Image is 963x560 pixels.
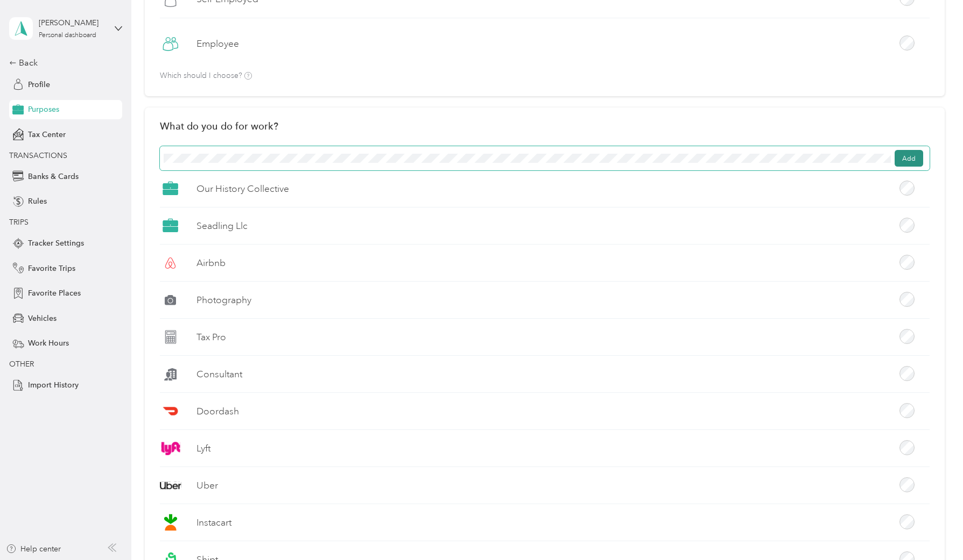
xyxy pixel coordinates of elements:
[28,288,81,299] span: Favorite Places
[28,129,66,140] span: Tax Center
[160,72,252,80] p: Which should I choose?
[196,293,251,307] label: Photography
[28,263,75,274] span: Favorite Trips
[9,218,29,227] span: TRIPS
[28,313,57,324] span: Vehicles
[28,338,69,349] span: Work Hours
[196,256,226,270] label: Airbnb
[39,32,96,39] div: Personal dashboard
[895,150,923,167] button: Add
[196,37,239,51] label: Employee
[196,516,231,529] label: Instacart
[160,120,278,132] h2: What do you do for work?
[28,104,59,115] span: Purposes
[28,79,50,90] span: Profile
[196,442,210,455] label: Lyft
[28,379,79,391] span: Import History
[196,182,289,196] label: Our History Collective
[28,238,84,249] span: Tracker Settings
[9,360,34,369] span: OTHER
[9,151,67,160] span: TRANSACTIONS
[39,17,106,28] div: [PERSON_NAME]
[28,196,47,207] span: Rules
[9,56,117,69] div: Back
[903,500,963,560] iframe: Everlance-gr Chat Button Frame
[6,543,61,555] button: Help center
[28,171,79,182] span: Banks & Cards
[196,331,226,344] label: Tax Pro
[196,368,242,381] label: Consultant
[196,479,218,492] label: Uber
[196,405,239,418] label: Doordash
[196,219,248,233] label: Seadling Llc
